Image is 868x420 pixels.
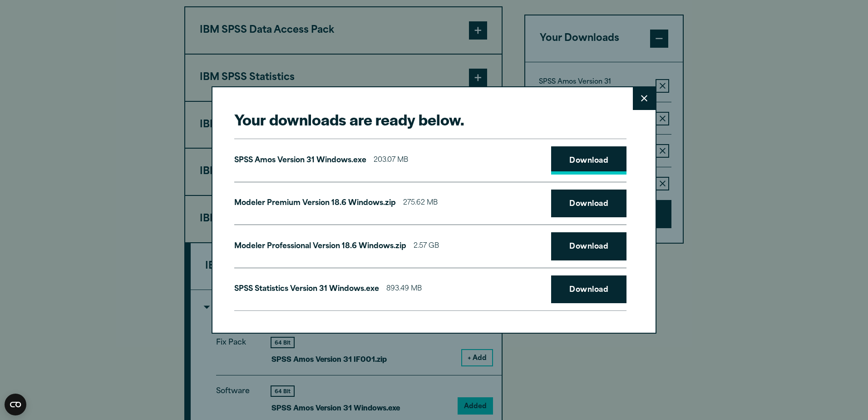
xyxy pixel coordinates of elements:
[551,232,626,260] a: Download
[234,240,406,253] p: Modeler Professional Version 18.6 Windows.zip
[234,197,396,210] p: Modeler Premium Version 18.6 Windows.zip
[386,283,422,296] span: 893.49 MB
[551,190,626,218] a: Download
[234,283,379,296] p: SPSS Statistics Version 31 Windows.exe
[374,154,408,167] span: 203.07 MB
[414,240,439,253] span: 2.57 GB
[234,109,626,130] h2: Your downloads are ready below.
[551,275,626,304] a: Download
[5,394,26,415] button: Open CMP widget
[551,146,626,175] a: Download
[403,197,438,210] span: 275.62 MB
[234,154,366,167] p: SPSS Amos Version 31 Windows.exe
